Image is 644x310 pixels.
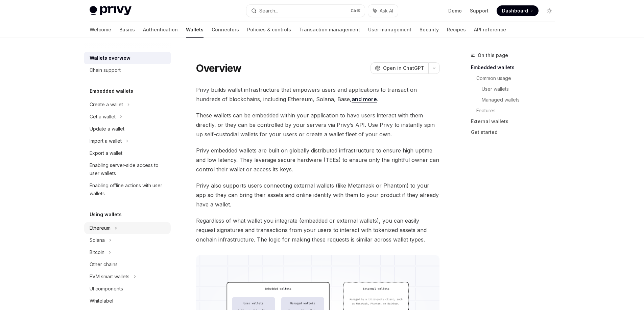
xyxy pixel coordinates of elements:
[478,51,508,59] span: On this page
[84,64,171,76] a: Chain support
[196,146,440,174] span: Privy embedded wallets are built on globally distributed infrastructure to ensure high uptime and...
[90,285,123,293] div: UI components
[196,216,440,244] span: Regardless of what wallet you integrate (embedded or external wallets), you can easily request si...
[90,137,122,145] div: Import a wallet
[383,65,424,72] span: Open in ChatGPT
[90,260,118,269] div: Other chains
[476,105,560,116] a: Features
[380,7,393,14] span: Ask AI
[90,161,167,177] div: Enabling server-side access to user wallets
[368,5,398,17] button: Ask AI
[90,224,111,232] div: Ethereum
[90,248,104,256] div: Bitcoin
[84,283,171,295] a: UI components
[471,116,560,127] a: External wallets
[448,7,462,14] a: Demo
[420,22,439,38] a: Security
[90,87,133,95] h5: Embedded wallets
[502,7,528,14] span: Dashboard
[90,181,167,198] div: Enabling offline actions with user wallets
[90,101,123,109] div: Create a wallet
[90,273,129,281] div: EVM smart wallets
[476,73,560,84] a: Common usage
[90,66,121,74] div: Chain support
[196,111,440,139] span: These wallets can be embedded within your application to have users interact with them directly, ...
[90,210,122,219] h5: Using wallets
[186,22,204,38] a: Wallets
[90,125,124,133] div: Update a wallet
[482,94,560,105] a: Managed wallets
[368,22,411,38] a: User management
[351,8,361,13] span: Ctrl K
[196,62,242,74] h1: Overview
[246,5,365,17] button: Search...CtrlK
[196,181,440,209] span: Privy also supports users connecting external wallets (like Metamask or Phantom) to your app so t...
[84,159,171,179] a: Enabling server-side access to user wallets
[471,127,560,138] a: Get started
[482,84,560,94] a: User wallets
[471,62,560,73] a: Embedded wallets
[90,236,105,244] div: Solana
[497,5,539,16] a: Dashboard
[247,22,291,38] a: Policies & controls
[212,22,239,38] a: Connectors
[90,149,122,157] div: Export a wallet
[84,147,171,159] a: Export a wallet
[299,22,360,38] a: Transaction management
[119,22,135,38] a: Basics
[352,96,377,103] a: and more
[84,52,171,64] a: Wallets overview
[371,62,428,74] button: Open in ChatGPT
[90,6,132,16] img: light logo
[470,7,488,14] a: Support
[259,7,278,15] div: Search...
[84,123,171,135] a: Update a wallet
[544,5,555,16] button: Toggle dark mode
[84,258,171,271] a: Other chains
[447,22,466,38] a: Recipes
[90,113,116,121] div: Get a wallet
[474,22,506,38] a: API reference
[196,85,440,104] span: Privy builds wallet infrastructure that empowers users and applications to transact on hundreds o...
[143,22,178,38] a: Authentication
[90,22,111,38] a: Welcome
[84,295,171,307] a: Whitelabel
[84,179,171,200] a: Enabling offline actions with user wallets
[90,54,130,62] div: Wallets overview
[90,297,113,305] div: Whitelabel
